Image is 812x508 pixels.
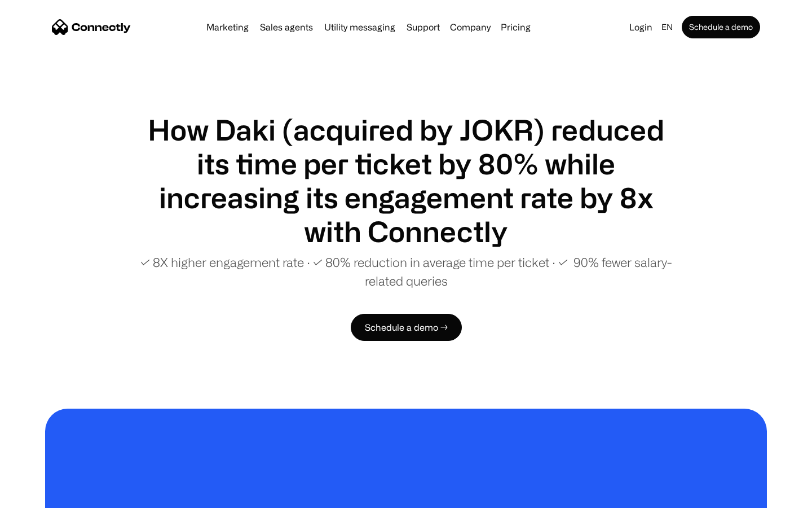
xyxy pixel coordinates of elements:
[496,23,535,32] a: Pricing
[450,19,491,35] div: Company
[23,488,68,504] ul: Language list
[682,16,760,38] a: Schedule a demo
[135,253,677,290] p: ✓ 8X higher engagement rate ∙ ✓ 80% reduction in average time per ticket ∙ ✓ 90% fewer salary-rel...
[447,19,494,35] div: Company
[661,19,673,35] div: en
[135,113,677,248] h1: How Daki (acquired by JOKR) reduced its time per ticket by 80% while increasing its engagement ra...
[320,23,400,32] a: Utility messaging
[52,19,131,36] a: home
[351,314,462,341] a: Schedule a demo →
[255,23,317,32] a: Sales agents
[657,19,679,35] div: en
[202,23,253,32] a: Marketing
[625,19,657,35] a: Login
[11,487,68,504] aside: Language selected: English
[402,23,444,32] a: Support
